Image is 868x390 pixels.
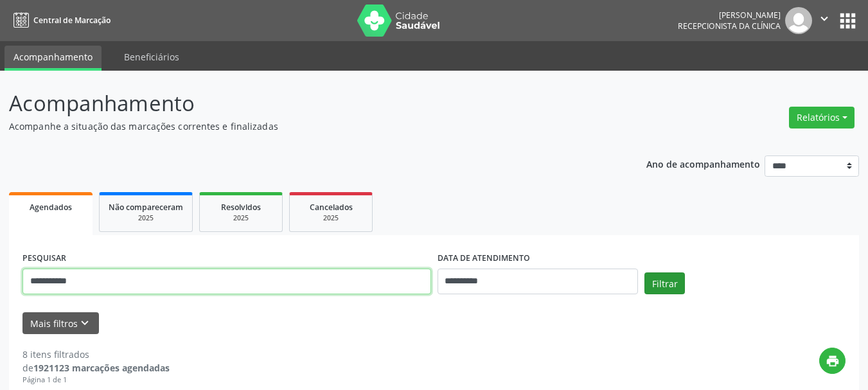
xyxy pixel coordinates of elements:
[22,312,99,335] button: Mais filtroskeyboard_arrow_down
[678,21,781,31] span: Recepcionista da clínica
[644,272,685,294] button: Filtrar
[785,7,812,34] img: img
[22,348,170,361] div: 8 itens filtrados
[209,213,273,223] div: 2025
[4,46,102,71] a: Acompanhamento
[22,375,170,386] div: Página 1 de 1
[30,202,72,213] span: Agendados
[22,249,66,269] label: PESQUISAR
[9,87,604,120] p: Acompanhamento
[109,213,183,223] div: 2025
[299,213,363,223] div: 2025
[115,46,188,68] a: Beneficiários
[33,362,170,374] strong: 1921123 marcações agendadas
[22,361,170,375] div: de
[826,354,840,368] i: print
[646,155,760,172] p: Ano de acompanhamento
[221,202,261,213] span: Resolvidos
[9,120,604,133] p: Acompanhe a situação das marcações correntes e finalizadas
[819,348,846,374] button: print
[109,202,183,213] span: Não compareceram
[310,202,353,213] span: Cancelados
[78,316,92,330] i: keyboard_arrow_down
[678,10,781,21] div: [PERSON_NAME]
[837,10,859,32] button: apps
[817,12,831,26] i: 
[438,249,530,269] label: DATA DE ATENDIMENTO
[789,107,855,129] button: Relatórios
[33,15,111,26] span: Central de Marcação
[9,10,111,31] a: Central de Marcação
[812,7,837,34] button: 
